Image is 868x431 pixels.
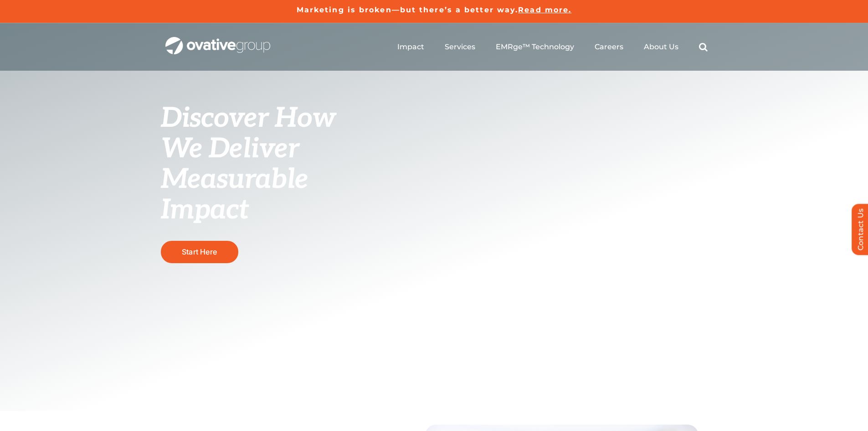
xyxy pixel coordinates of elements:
a: Search [699,42,708,52]
a: EMRge™ Technology [496,42,574,52]
a: Services [445,42,475,52]
a: Start Here [161,241,238,263]
a: Read more. [518,5,571,14]
nav: Menu [397,32,708,62]
span: We Deliver Measurable Impact [161,133,308,227]
span: Discover How [161,102,336,135]
span: Start Here [182,247,217,256]
a: About Us [644,42,678,52]
a: OG_Full_horizontal_WHT [165,36,270,45]
a: Careers [595,42,623,52]
a: Marketing is broken—but there’s a better way. [297,5,519,14]
a: Impact [397,42,424,52]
